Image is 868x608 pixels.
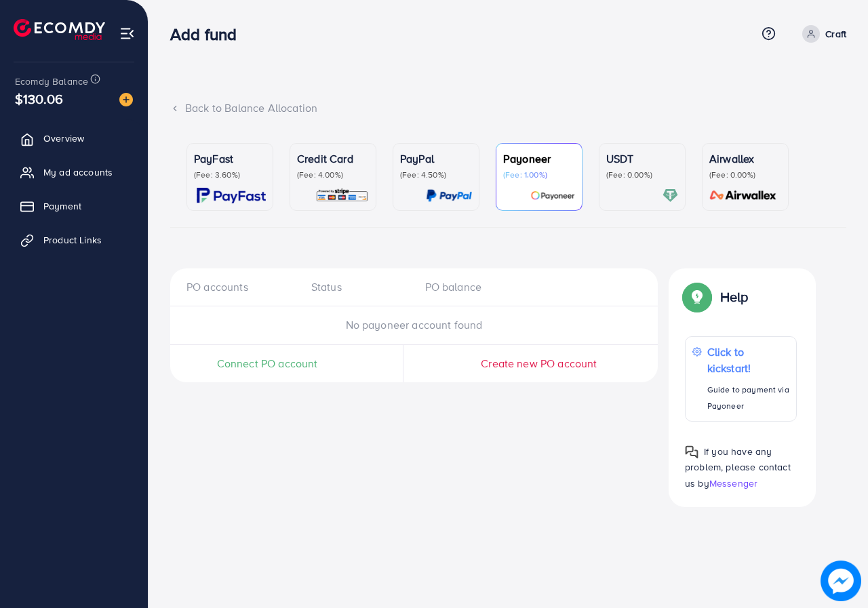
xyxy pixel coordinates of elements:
[43,165,113,179] span: My ad accounts
[119,93,133,106] img: image
[705,188,781,203] img: card
[315,188,369,203] img: card
[346,317,483,332] span: No payoneer account found
[43,233,102,247] span: Product Links
[400,169,472,180] p: (Fee: 4.50%)
[10,226,138,254] a: Product Links
[43,199,81,213] span: Payment
[186,279,300,295] div: PO accounts
[170,100,846,116] div: Back to Balance Allocation
[217,356,318,371] span: Connect PO account
[606,150,678,167] p: USDT
[530,188,575,203] img: card
[10,125,138,152] a: Overview
[685,445,791,489] span: If you have any problem, please contact us by
[503,169,575,180] p: (Fee: 1.00%)
[720,289,749,305] p: Help
[663,188,678,203] img: card
[194,150,266,167] p: PayFast
[685,285,709,309] img: Popup guide
[503,150,575,167] p: Payoneer
[400,150,472,167] p: PayPal
[197,188,266,203] img: card
[481,356,597,371] span: Create new PO account
[43,131,84,145] span: Overview
[709,150,781,167] p: Airwallex
[606,169,678,180] p: (Fee: 0.00%)
[414,279,528,295] div: PO balance
[685,445,698,459] img: Popup guide
[15,89,63,108] span: $130.06
[709,169,781,180] p: (Fee: 0.00%)
[426,188,472,203] img: card
[707,344,790,376] p: Click to kickstart!
[297,150,369,167] p: Credit Card
[194,169,266,180] p: (Fee: 3.60%)
[297,169,369,180] p: (Fee: 4.00%)
[170,24,248,44] h3: Add fund
[797,25,846,43] a: Craft
[707,382,790,414] p: Guide to payment via Payoneer
[10,159,138,186] a: My ad accounts
[825,26,846,42] p: Craft
[14,19,105,40] img: logo
[821,561,861,601] img: image
[300,279,414,295] div: Status
[119,26,135,41] img: menu
[15,75,88,88] span: Ecomdy Balance
[709,477,757,490] span: Messenger
[10,192,138,220] a: Payment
